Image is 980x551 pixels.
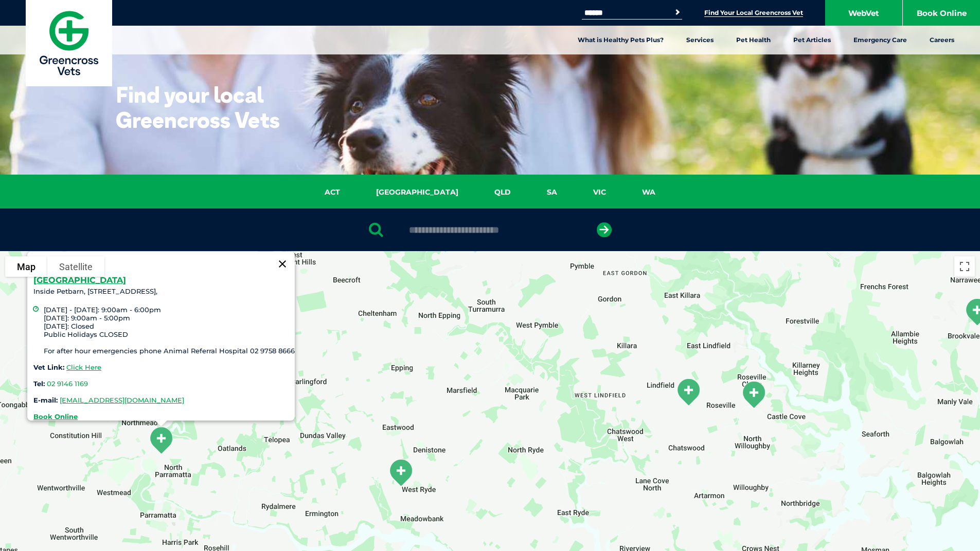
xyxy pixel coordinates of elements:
[33,276,295,421] div: Inside Petbarn, [STREET_ADDRESS],
[918,26,966,54] a: Careers
[782,26,842,54] a: Pet Articles
[5,256,47,277] button: Show street map
[144,422,178,459] div: North Parramatta
[358,186,476,198] a: [GEOGRAPHIC_DATA]
[737,376,771,413] div: Chatswood
[476,186,529,198] a: QLD
[704,9,803,17] a: Find Your Local Greencross Vet
[47,256,104,277] button: Show satellite imagery
[307,186,358,198] a: ACT
[66,363,101,371] a: Click Here
[33,412,78,421] a: Book Online
[624,186,673,198] a: WA
[842,26,918,54] a: Emergency Care
[566,26,675,54] a: What is Healthy Pets Plus?
[575,186,624,198] a: VIC
[33,363,64,371] strong: Vet Link:
[44,306,295,355] li: [DATE] - [DATE]: 9:00am - 6:00pm [DATE]: 9:00am - 5:00pm [DATE]: Closed Public Holidays CLOSED Fo...
[33,275,126,285] a: [GEOGRAPHIC_DATA]
[116,82,319,132] h1: Find your local Greencross Vets
[33,396,58,404] strong: E-mail:
[675,26,725,54] a: Services
[529,186,575,198] a: SA
[725,26,782,54] a: Pet Health
[954,256,975,277] button: Toggle fullscreen view
[60,396,184,404] a: [EMAIL_ADDRESS][DOMAIN_NAME]
[384,454,418,491] div: West Ryde Veterinary Clinic
[47,379,88,388] a: 02 9146 1169
[671,374,705,410] div: Roseville
[270,252,295,276] button: Close
[672,7,683,17] button: Search
[33,379,45,388] strong: Tel:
